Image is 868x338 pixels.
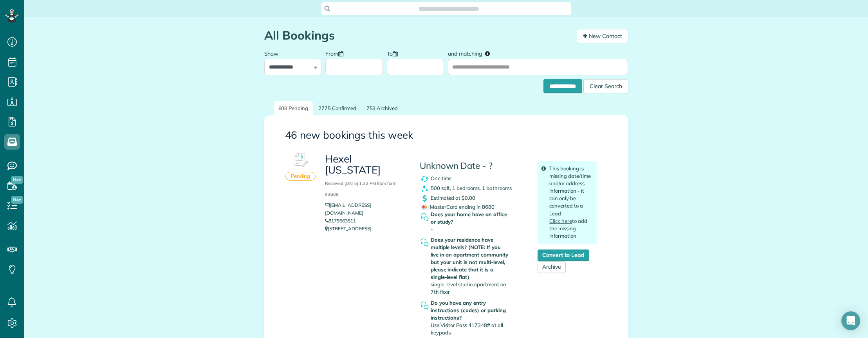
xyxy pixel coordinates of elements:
span: Search ZenMaid… [427,5,471,13]
span: - [431,226,433,232]
a: 608 Pending [274,101,313,116]
strong: Does your residence have multiple levels? (NOTE: If you live in an apartment community but your u... [431,236,510,281]
img: question_symbol_icon-fa7b350da2b2fea416cef77984ae4cf4944ea5ab9e3d5925827a5d6b7129d3f6.png [420,238,429,248]
h4: Unknown Date - ? [420,161,526,171]
h3: Hexel [US_STATE] [325,154,408,198]
a: New Contact [577,29,628,43]
img: clean_symbol_icon-dd072f8366c07ea3eb8378bb991ecd12595f4b76d916a6f83395f9468ae6ecae.png [420,184,429,193]
img: question_symbol_icon-fa7b350da2b2fea416cef77984ae4cf4944ea5ab9e3d5925827a5d6b7129d3f6.png [420,301,429,311]
a: 8175663511 [325,218,356,224]
a: 2775 Confirmed [314,101,361,116]
span: Use Visitor Pass 417348# at all keypads. [431,322,503,336]
a: [EMAIL_ADDRESS][DOMAIN_NAME] [325,202,371,216]
label: To [387,46,402,60]
span: Estimated at $0.00 [431,195,475,201]
img: dollar_symbol_icon-bd8a6898b2649ec353a9eba708ae97d8d7348bddd7d2aed9b7e4bf5abd9f4af5.png [420,193,429,203]
a: Convert to Lead [538,249,589,261]
img: recurrence_symbol_icon-7cc721a9f4fb8f7b0289d3d97f09a2e367b638918f1a67e51b1e7d8abe5fb8d8.png [420,174,429,184]
a: 753 Archived [362,101,403,116]
div: Clear Search [583,79,628,93]
a: Archive [538,261,566,273]
img: Booking #612676 [289,148,312,172]
span: New [11,176,23,184]
small: Received [DATE] 1:32 PM from form #3609 [325,181,397,197]
h1: All Bookings [264,29,571,42]
h3: 46 new bookings this week [285,130,608,141]
span: MasterCard ending in 8680 [420,204,494,210]
p: [STREET_ADDRESS] [325,225,408,233]
label: From [325,46,347,60]
div: This booking is missing date/time and/or address information - it can only be converted to a Lead... [538,161,597,244]
div: Open Intercom Messenger [841,311,860,330]
span: 500 sqft, 1 bedrooms, 1 bathrooms [431,185,512,191]
div: Pending [285,172,316,181]
a: Clear Search [583,80,628,87]
strong: Do you have any entry instructions (codes) or parking instructions? [431,299,510,322]
a: Click here [549,218,572,224]
span: One time [431,175,452,181]
img: question_symbol_icon-fa7b350da2b2fea416cef77984ae4cf4944ea5ab9e3d5925827a5d6b7129d3f6.png [420,212,429,222]
span: single-level studio apartment on 7th floor [431,281,506,295]
label: and matching [448,46,495,60]
span: New [11,196,23,204]
strong: Does your home have an office or study? [431,211,510,226]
